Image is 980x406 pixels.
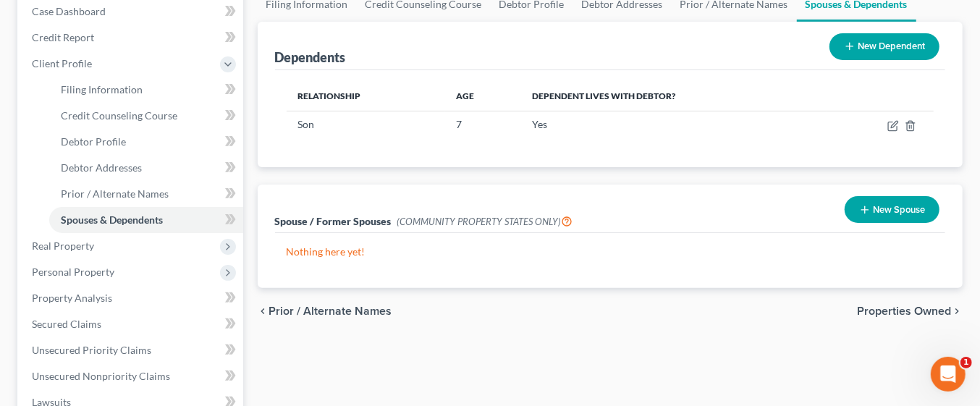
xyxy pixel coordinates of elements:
th: Age [445,82,521,111]
span: Secured Claims [32,318,101,330]
span: Prior / Alternate Names [269,305,392,317]
span: Personal Property [32,266,114,278]
span: Credit Counseling Course [61,109,177,122]
span: Case Dashboard [32,5,106,17]
span: Unsecured Nonpriority Claims [32,370,170,382]
a: Debtor Addresses [49,155,243,181]
span: Filing Information [61,83,143,96]
a: Unsecured Nonpriority Claims [20,363,243,389]
i: chevron_right [951,305,963,317]
span: 1 [960,357,972,368]
td: Son [287,111,445,138]
span: Property Analysis [32,292,112,304]
button: Properties Owned chevron_right [857,305,963,317]
td: 7 [445,111,521,138]
span: Spouses & Dependents [61,213,163,226]
span: Properties Owned [857,305,951,317]
iframe: Intercom live chat [931,357,966,392]
a: Secured Claims [20,311,243,337]
a: Prior / Alternate Names [49,181,243,207]
span: Prior / Alternate Names [61,187,169,200]
span: Debtor Addresses [61,161,142,174]
div: Dependents [275,48,346,66]
button: New Dependent [829,33,939,60]
span: Spouse / Former Spouses [275,215,392,227]
button: chevron_left Prior / Alternate Names [258,305,392,317]
a: Property Analysis [20,285,243,311]
a: Spouses & Dependents [49,207,243,233]
a: Filing Information [49,77,243,103]
a: Credit Counseling Course [49,103,243,129]
td: Yes [520,111,827,138]
th: Dependent lives with debtor? [520,82,827,111]
span: Client Profile [32,57,92,69]
th: Relationship [287,82,445,111]
span: (COMMUNITY PROPERTY STATES ONLY) [397,216,573,227]
button: New Spouse [845,196,939,223]
p: Nothing here yet! [287,245,934,259]
span: Credit Report [32,31,94,43]
span: Debtor Profile [61,135,126,148]
a: Credit Report [20,25,243,51]
span: Unsecured Priority Claims [32,344,151,356]
a: Unsecured Priority Claims [20,337,243,363]
a: Debtor Profile [49,129,243,155]
span: Real Property [32,240,94,252]
i: chevron_left [258,305,269,317]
